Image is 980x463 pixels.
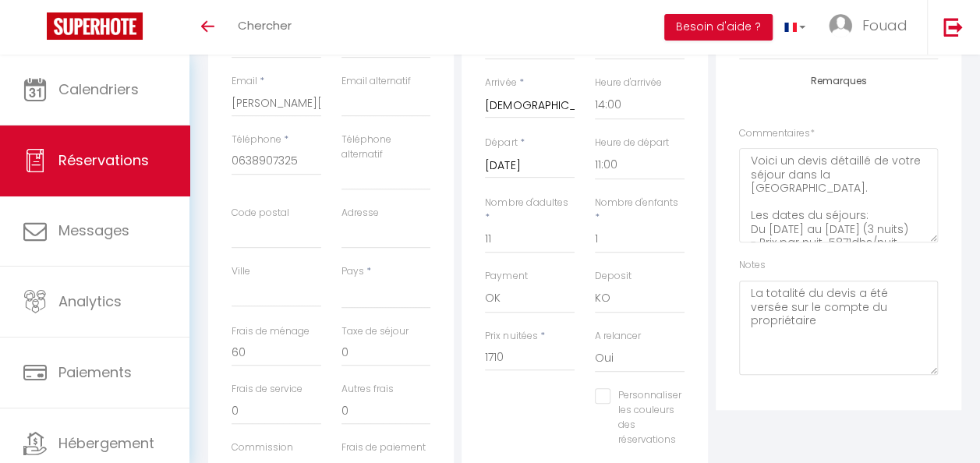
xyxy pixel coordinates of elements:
h4: Remarques [739,76,938,87]
span: Messages [58,221,129,240]
span: Réservations [58,150,149,170]
label: Pays [341,264,364,279]
span: Paiements [58,362,132,382]
label: Notes [739,258,766,273]
label: Nombre d'adultes [485,196,568,210]
label: Heure de départ [595,136,669,150]
label: Nombre d'enfants [595,196,678,210]
span: Analytics [58,292,122,311]
label: Départ [485,136,517,150]
label: Téléphone [232,133,281,147]
img: Super Booking [47,12,143,40]
label: Deposit [595,269,632,284]
label: Frais de ménage [232,324,310,339]
img: logout [943,17,963,37]
label: Adresse [341,206,379,221]
label: Personnaliser les couleurs des réservations [610,388,681,447]
img: ... [829,14,852,37]
label: Prix nuitées [485,329,537,344]
span: Hébergement [58,433,154,453]
label: Commission [232,440,293,455]
label: Taxe de séjour [341,324,409,339]
button: Ouvrir le widget de chat LiveChat [12,6,59,53]
label: Téléphone alternatif [341,133,431,162]
span: Chercher [238,17,292,34]
span: Calendriers [58,80,139,99]
label: Email [232,74,257,89]
label: Commentaires [739,126,815,141]
label: Autres frais [341,382,394,397]
label: Email alternatif [341,74,411,89]
label: Heure d'arrivée [595,76,662,90]
label: Code postal [232,206,289,221]
label: Ville [232,264,250,279]
label: A relancer [595,329,641,344]
label: Frais de paiement [341,440,426,455]
span: Fouad [862,16,907,35]
button: Besoin d'aide ? [664,14,773,41]
label: Arrivée [485,76,516,90]
label: Payment [485,269,527,284]
label: Frais de service [232,382,302,397]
